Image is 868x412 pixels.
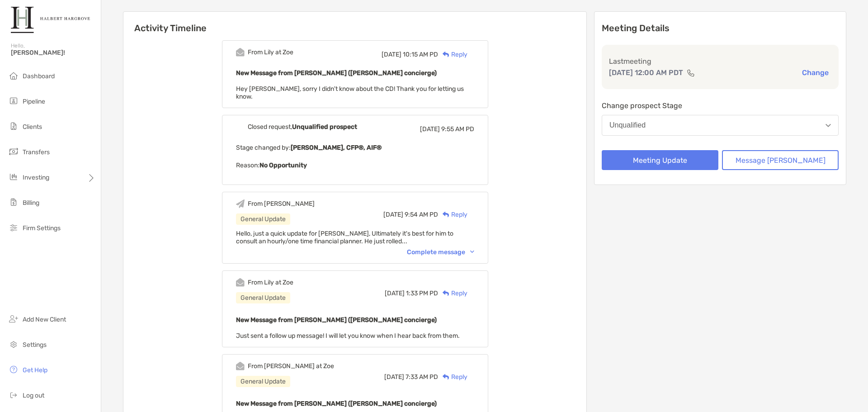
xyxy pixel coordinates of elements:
span: Investing [23,174,49,181]
img: firm-settings icon [8,222,19,233]
button: Message [PERSON_NAME] [722,150,839,170]
p: Last meeting [609,56,831,67]
b: Unqualified prospect [292,123,357,131]
b: [PERSON_NAME], CFP®, AIF® [291,144,382,152]
div: From [PERSON_NAME] [248,200,315,208]
div: Complete message [407,248,474,256]
img: clients icon [8,121,19,132]
img: communication type [687,69,695,76]
span: Add New Client [23,316,66,323]
img: investing icon [8,171,19,182]
img: dashboard icon [8,70,19,81]
div: Reply [438,210,467,219]
img: pipeline icon [8,95,19,106]
div: Unqualified [609,121,646,129]
span: 7:33 AM PD [406,373,438,381]
button: Unqualified [602,115,839,136]
p: Change prospect Stage [602,100,839,111]
span: Hey [PERSON_NAME], sorry I didn't know about the CD! Thank you for letting us know. [236,85,464,100]
img: Event icon [236,199,245,208]
button: Meeting Update [602,150,718,170]
span: Clients [23,123,42,131]
img: Event icon [236,48,245,57]
span: Pipeline [23,98,45,105]
b: New Message from [PERSON_NAME] ([PERSON_NAME] concierge) [236,316,437,324]
div: General Update [236,376,290,387]
span: [DATE] [384,373,404,381]
p: Meeting Details [602,23,839,34]
span: Firm Settings [23,224,61,232]
p: Stage changed by: [236,142,474,153]
span: [DATE] [383,211,403,218]
span: Get Help [23,366,47,374]
span: [DATE] [385,289,405,297]
span: 1:33 PM PD [406,289,438,297]
img: Event icon [236,123,245,131]
span: Hello, just a quick update for [PERSON_NAME], Ultimately it's best for him to consult an hourly/o... [236,230,453,245]
img: billing icon [8,197,19,208]
img: logout icon [8,389,19,400]
b: New Message from [PERSON_NAME] ([PERSON_NAME] concierge) [236,400,437,407]
span: 9:54 AM PD [405,211,438,218]
img: Event icon [236,362,245,370]
img: settings icon [8,339,19,350]
img: Event icon [236,278,245,287]
div: General Update [236,292,290,303]
span: [DATE] [382,51,401,58]
div: From Lily at Zoe [248,279,293,286]
span: Just sent a follow up message! I will let you know when I hear back from them. [236,332,460,340]
img: get-help icon [8,364,19,375]
span: Dashboard [23,72,55,80]
img: Reply icon [443,52,449,57]
div: Reply [438,289,467,298]
img: Zoe Logo [11,4,90,36]
img: transfers icon [8,146,19,157]
span: Transfers [23,148,50,156]
div: General Update [236,213,290,225]
div: Reply [438,50,467,59]
img: Reply icon [443,212,449,218]
span: Log out [23,392,44,399]
img: Reply icon [443,374,449,380]
img: Chevron icon [470,251,474,253]
p: Reason: [236,160,474,171]
span: Billing [23,199,39,207]
span: [DATE] [420,125,440,133]
span: 9:55 AM PD [441,125,474,133]
img: Open dropdown arrow [826,124,831,127]
p: [DATE] 12:00 AM PDT [609,67,683,78]
span: Settings [23,341,47,349]
h6: Activity Timeline [123,12,586,33]
div: Closed request, [248,123,357,131]
img: add_new_client icon [8,313,19,324]
b: No Opportunity [259,161,307,169]
div: From Lily at Zoe [248,48,293,56]
img: Reply icon [443,290,449,296]
div: Reply [438,372,467,382]
b: New Message from [PERSON_NAME] ([PERSON_NAME] concierge) [236,69,437,77]
span: 10:15 AM PD [403,51,438,58]
span: [PERSON_NAME]! [11,49,95,57]
div: From [PERSON_NAME] at Zoe [248,362,334,370]
button: Change [799,68,831,77]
